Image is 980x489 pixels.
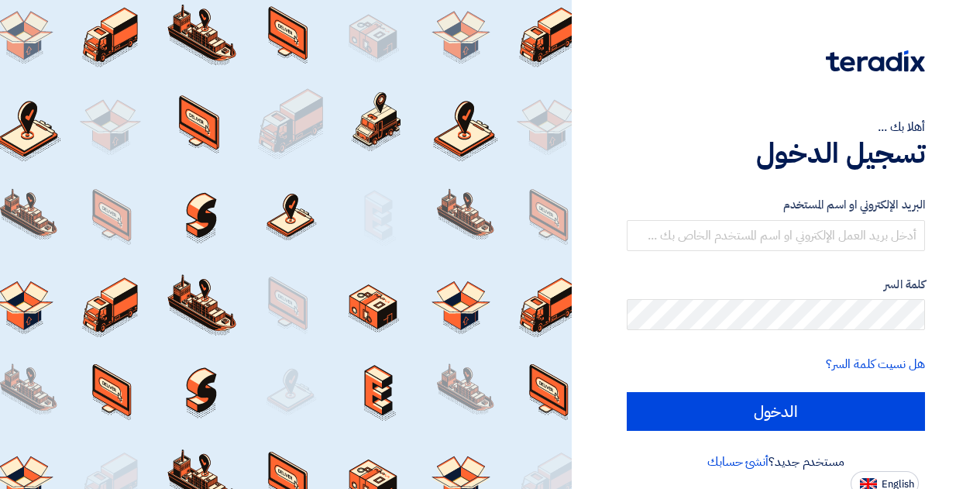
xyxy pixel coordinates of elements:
div: مستخدم جديد؟ [627,453,925,471]
a: هل نسيت كلمة السر؟ [826,355,925,374]
div: أهلا بك ... [627,118,925,136]
input: أدخل بريد العمل الإلكتروني او اسم المستخدم الخاص بك ... [627,220,925,251]
h1: تسجيل الدخول [627,136,925,170]
label: البريد الإلكتروني او اسم المستخدم [627,196,925,214]
img: Teradix logo [826,50,925,72]
input: الدخول [627,392,925,431]
a: أنشئ حسابك [707,453,769,471]
label: كلمة السر [627,276,925,294]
